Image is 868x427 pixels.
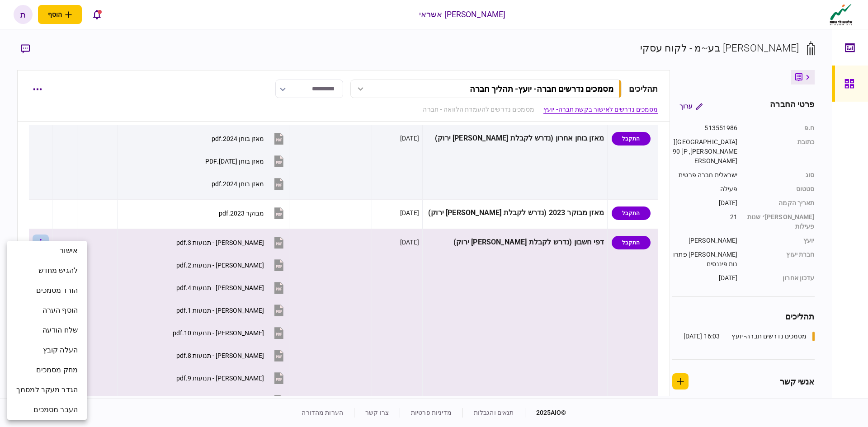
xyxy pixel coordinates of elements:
span: הורד מסמכים [36,285,78,296]
span: אישור [60,245,78,256]
span: העלה קובץ [43,345,78,356]
span: הגדר מעקב למסמך [16,385,78,395]
span: העבר מסמכים [33,404,78,415]
span: מחק מסמכים [36,365,78,375]
span: להגיש מחדש [38,265,78,276]
span: שלח הודעה [42,325,78,336]
span: הוסף הערה [42,305,78,316]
